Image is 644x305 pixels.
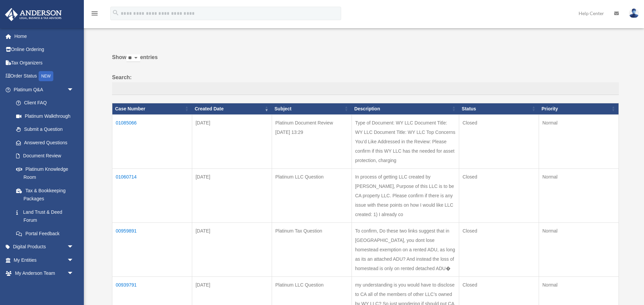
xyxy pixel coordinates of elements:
a: Platinum Knowledge Room [9,162,80,184]
span: arrow_drop_down [67,280,80,294]
td: 01085066 [112,114,192,168]
i: search [112,9,119,16]
a: Platinum Q&Aarrow_drop_down [5,83,80,96]
a: Tax & Bookkeeping Packages [9,184,80,205]
a: Land Trust & Deed Forum [9,205,80,227]
a: menu [91,12,99,17]
td: 00959891 [112,222,192,276]
a: Platinum Walkthrough [9,109,80,123]
label: Show entries [112,53,619,69]
td: 01060714 [112,168,192,222]
td: Closed [459,168,539,222]
a: Submit a Question [9,123,80,136]
th: Case Number: activate to sort column ascending [112,103,192,114]
a: Portal Feedback [9,227,80,240]
a: Digital Productsarrow_drop_down [5,240,84,254]
a: My Entitiesarrow_drop_down [5,253,84,267]
td: In process of getting LLC created by [PERSON_NAME], Purpose of this LLC is to be CA property LLC.... [352,168,459,222]
td: Platinum Tax Question [272,222,352,276]
th: Status: activate to sort column ascending [459,103,539,114]
span: arrow_drop_down [67,253,80,267]
td: Closed [459,222,539,276]
div: NEW [39,71,53,81]
a: Document Review [9,149,80,163]
a: Order StatusNEW [5,69,84,83]
td: [DATE] [192,114,272,168]
td: Closed [459,114,539,168]
span: arrow_drop_down [67,83,80,97]
td: Type of Document: WY LLC Document Title: WY LLC Document Title: WY LLC Top Concerns You’d Like Ad... [352,114,459,168]
td: Platinum LLC Question [272,168,352,222]
i: menu [91,9,99,17]
img: User Pic [629,8,639,18]
td: [DATE] [192,168,272,222]
td: Platinum Document Review [DATE] 13:29 [272,114,352,168]
input: Search: [112,82,619,95]
td: Normal [539,114,619,168]
td: [DATE] [192,222,272,276]
img: Anderson Advisors Platinum Portal [3,8,64,21]
a: My Anderson Teamarrow_drop_down [5,267,84,280]
a: Home [5,30,84,43]
a: Online Ordering [5,43,84,56]
a: Client FAQ [9,96,80,110]
th: Priority: activate to sort column ascending [539,103,619,114]
th: Created Date: activate to sort column ascending [192,103,272,114]
label: Search: [112,73,619,95]
select: Showentries [126,54,140,62]
a: Answered Questions [9,136,77,149]
th: Subject: activate to sort column ascending [272,103,352,114]
span: arrow_drop_down [67,267,80,281]
td: To confirm, Do these two links suggest that in [GEOGRAPHIC_DATA], you dont lose homestead exempti... [352,222,459,276]
td: Normal [539,168,619,222]
span: arrow_drop_down [67,240,80,254]
a: My Documentsarrow_drop_down [5,280,84,293]
a: Tax Organizers [5,56,84,69]
td: Normal [539,222,619,276]
th: Description: activate to sort column ascending [352,103,459,114]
